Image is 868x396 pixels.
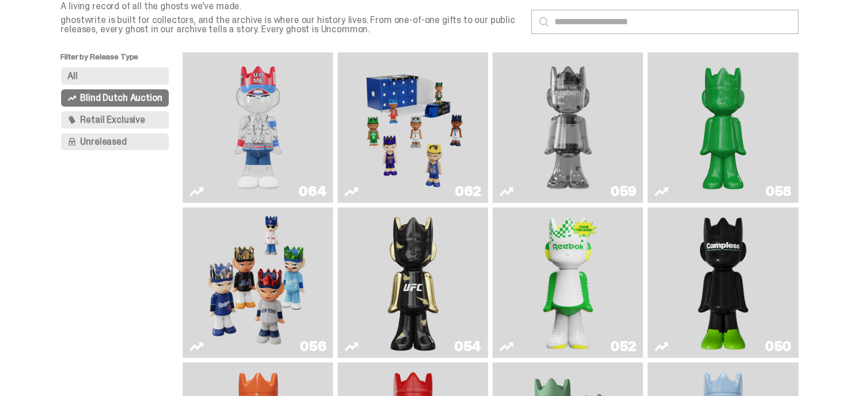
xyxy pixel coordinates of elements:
[61,89,169,107] button: Blind Dutch Auction
[345,212,481,353] a: Ruby
[765,184,791,198] div: 058
[655,57,791,198] a: Schrödinger's ghost: Sunday Green
[190,212,326,353] a: Game Face (2025)
[454,340,481,353] div: 054
[455,184,481,198] div: 062
[202,57,315,198] img: You Can't See Me
[61,52,183,67] p: Filter by Release Type
[61,67,169,85] button: All
[610,340,636,353] div: 052
[202,212,315,353] img: Game Face (2025)
[299,184,326,198] div: 064
[81,93,163,103] span: Blind Dutch Auction
[61,111,169,129] button: Retail Exclusive
[500,212,636,353] a: Court Victory
[345,57,481,198] a: Game Face (2025)
[512,57,625,198] img: Two
[357,57,470,198] img: Game Face (2025)
[667,57,780,198] img: Schrödinger's ghost: Sunday Green
[500,57,636,198] a: Two
[765,340,791,353] div: 050
[81,115,145,125] span: Retail Exclusive
[655,212,791,353] a: Campless
[81,137,127,146] span: Unreleased
[383,212,444,353] img: Ruby
[610,184,636,198] div: 059
[538,212,599,353] img: Court Victory
[300,340,326,353] div: 056
[693,212,754,353] img: Campless
[68,71,78,81] span: All
[61,133,169,150] button: Unreleased
[61,2,522,11] p: A living record of all the ghosts we've made.
[61,16,522,34] p: ghostwrite is built for collectors, and the archive is where our history lives. From one-of-one g...
[190,57,326,198] a: You Can't See Me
